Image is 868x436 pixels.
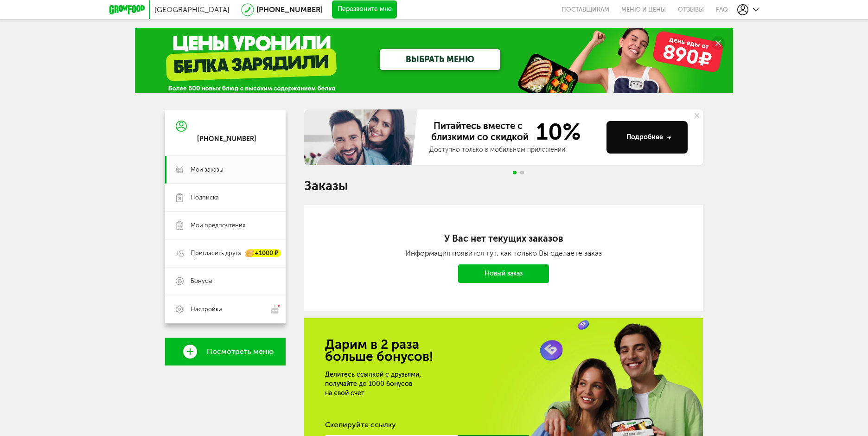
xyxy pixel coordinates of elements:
span: Go to slide 2 [520,171,524,174]
span: Подписка [191,193,219,202]
div: Делитесь ссылкой с друзьями, получайте до 1000 бонусов на свой счет [325,370,541,398]
a: Бонусы [165,267,286,295]
div: Доступно только в мобильном приложении [429,145,599,154]
h1: Заказы [304,180,703,192]
h2: Дарим в 2 раза больше бонусов! [325,339,682,363]
span: Мои предпочтения [191,221,245,230]
div: Скопируйте ссылку [325,420,682,430]
h2: У Вас нет текущих заказов [341,233,666,244]
span: Go to slide 1 [513,171,517,174]
a: Новый заказ [458,264,549,283]
button: Перезвоните мне [332,0,397,19]
button: Подробнее [606,121,688,154]
span: 10% [530,120,581,143]
a: Настройки [165,295,286,323]
img: family-banner.579af9d.jpg [304,109,420,165]
div: +1000 ₽ [246,250,281,257]
span: Настройки [191,305,222,314]
div: [PHONE_NUMBER] [197,135,256,143]
span: [GEOGRAPHIC_DATA] [154,5,230,14]
div: Подробнее [626,133,671,142]
a: Мои предпочтения [165,212,286,239]
span: Мои заказы [191,166,223,174]
a: Пригласить друга +1000 ₽ [165,239,286,267]
span: Посмотреть меню [207,347,274,356]
div: Информация появится тут, как только Вы сделаете заказ [341,249,666,257]
span: Пригласить друга [191,249,241,257]
a: [PHONE_NUMBER] [256,5,323,14]
a: Подписка [165,184,286,212]
a: Мои заказы [165,156,286,184]
span: Бонусы [191,277,212,285]
a: ВЫБРАТЬ МЕНЮ [380,49,500,70]
span: Питайтесь вместе с близкими со скидкой [429,120,530,143]
a: Посмотреть меню [165,338,286,365]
